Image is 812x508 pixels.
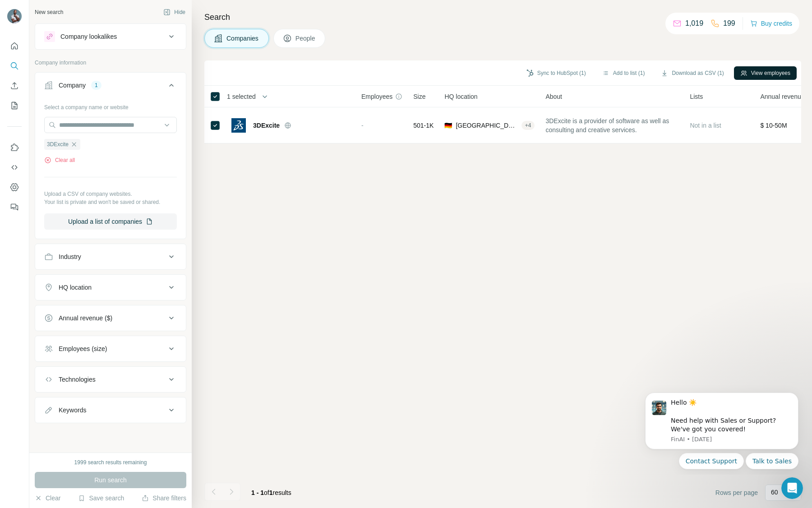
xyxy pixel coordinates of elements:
button: Keywords [35,399,186,421]
h4: Search [204,11,801,23]
button: Annual revenue ($) [35,307,186,329]
span: About [545,92,562,101]
button: View employees [734,66,797,80]
p: Your list is private and won't be saved or shared. [44,198,177,206]
button: Employees (size) [35,338,186,360]
button: Dashboard [7,179,22,195]
button: My lists [7,97,22,114]
span: Employees [361,92,392,101]
button: Technologies [35,369,186,390]
span: 501-1K [413,121,434,130]
button: Clear all [44,156,75,164]
button: Feedback [7,199,22,215]
img: Avatar [7,9,22,23]
span: Size [413,92,425,101]
div: Company [59,81,86,90]
div: 1 [91,81,101,89]
button: Sync to HubSpot (1) [520,66,592,80]
button: Use Surfe API [7,159,22,175]
button: Upload a list of companies [44,213,177,230]
p: Company information [35,59,186,67]
div: Annual revenue ($) [59,314,112,323]
button: Enrich CSV [7,78,22,94]
div: Company lookalikes [60,32,117,41]
button: Company1 [35,74,186,100]
button: Quick start [7,38,22,54]
span: 1 selected [227,92,256,101]
div: Keywords [59,406,86,415]
div: HQ location [59,283,92,292]
div: Select a company name or website [44,100,177,111]
span: results [251,489,291,496]
span: HQ location [444,92,477,101]
p: 1,019 [685,18,703,29]
button: Add to list (1) [596,66,651,80]
span: 3DExcite [47,140,69,148]
div: Industry [59,252,81,261]
span: People [295,34,316,43]
button: Industry [35,246,186,268]
div: Technologies [59,375,96,384]
button: Search [7,58,22,74]
p: Upload a CSV of company websites. [44,190,177,198]
span: [GEOGRAPHIC_DATA], [GEOGRAPHIC_DATA]|[GEOGRAPHIC_DATA]|[GEOGRAPHIC_DATA], Landeshauptstadt [456,121,517,130]
span: 1 [269,489,273,496]
p: 60 [771,488,778,497]
iframe: Intercom notifications message [632,384,812,475]
button: Hide [157,5,192,19]
span: Not in a list [690,122,721,129]
span: Companies [226,34,259,43]
div: + 4 [521,121,535,129]
p: 199 [723,18,735,29]
div: 1999 search results remaining [74,458,147,466]
div: Employees (size) [59,344,107,353]
img: Logo of 3DExcite [231,118,246,133]
span: Annual revenue [760,92,804,101]
div: New search [35,8,63,16]
button: Save search [78,494,124,503]
span: 1 - 1 [251,489,264,496]
iframe: Intercom live chat [781,477,803,499]
button: Buy credits [750,17,792,30]
button: Clear [35,494,60,503]
button: Download as CSV (1) [655,66,730,80]
button: Share filters [142,494,186,503]
span: of [264,489,269,496]
button: Company lookalikes [35,26,186,47]
span: $ 10-50M [760,122,787,129]
span: - [361,122,364,129]
span: 3DExcite is a provider of software as well as consulting and creative services. [545,116,679,134]
span: 3DExcite [253,121,280,130]
button: Use Surfe on LinkedIn [7,139,22,156]
button: HQ location [35,277,186,298]
span: Lists [690,92,703,101]
span: Rows per page [715,488,758,497]
span: 🇩🇪 [444,121,452,130]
